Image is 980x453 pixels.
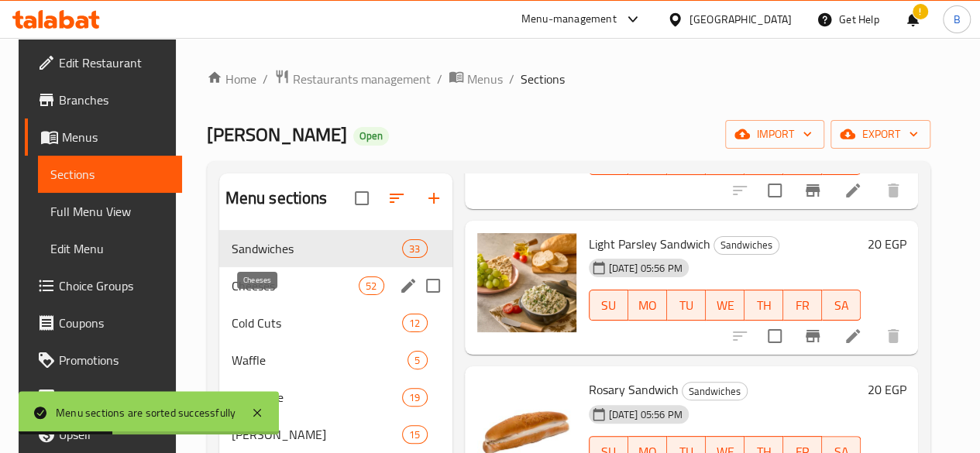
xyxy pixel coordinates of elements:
[62,128,170,146] span: Menus
[359,276,383,295] div: items
[408,353,426,368] span: 5
[751,294,777,317] span: TH
[25,81,182,118] a: Branches
[232,351,408,369] span: Waffle
[437,70,442,88] li: /
[714,236,779,255] div: Sandwiches
[59,314,170,332] span: Coupons
[274,69,431,89] a: Restaurants management
[589,378,679,401] span: Rosary Sandwich
[232,239,403,258] span: Sandwiches
[232,425,403,444] span: [PERSON_NAME]
[589,232,710,256] span: Light Parsley Sandwich
[402,425,427,444] div: items
[232,388,403,407] span: Chocolate
[521,10,617,29] div: Menu-management
[50,239,170,258] span: Edit Menu
[353,127,389,146] div: Open
[38,230,182,267] a: Edit Menu
[843,125,918,144] span: export
[50,202,170,221] span: Full Menu View
[56,404,236,421] div: Menu sections are sorted successfully
[683,383,747,400] span: Sandwiches
[521,70,565,88] span: Sections
[359,279,383,293] span: 52
[830,120,930,149] button: export
[875,172,912,209] button: delete
[589,290,628,321] button: SU
[714,236,779,254] span: Sandwiches
[59,388,170,407] span: Menu disclaimer
[50,165,170,184] span: Sections
[219,416,452,453] div: [PERSON_NAME]15
[25,44,182,81] a: Edit Restaurant
[844,181,862,200] a: Edit menu item
[953,11,960,28] span: B
[402,388,427,407] div: items
[822,290,861,321] button: SA
[875,317,912,355] button: delete
[603,261,689,276] span: [DATE] 05:56 PM
[25,267,182,304] a: Choice Groups
[219,230,452,267] div: Sandwiches33
[689,11,792,28] div: [GEOGRAPHIC_DATA]
[219,379,452,416] div: Chocolate19
[758,320,791,352] span: Select to update
[207,69,931,89] nav: breadcrumb
[403,316,426,331] span: 12
[263,70,268,88] li: /
[59,351,170,369] span: Promotions
[402,314,427,332] div: items
[293,70,431,88] span: Restaurants management
[38,193,182,230] a: Full Menu View
[25,304,182,341] a: Coupons
[467,70,503,88] span: Menus
[403,390,426,405] span: 19
[596,294,622,317] span: SU
[867,379,906,400] h6: 20 EGP
[25,416,182,453] a: Upsell
[738,125,812,144] span: import
[232,276,359,295] span: Cheeses
[744,290,783,321] button: TH
[828,294,854,317] span: SA
[25,379,182,416] a: Menu disclaimer
[712,294,738,317] span: WE
[25,118,182,156] a: Menus
[725,120,824,149] button: import
[346,182,378,214] span: Select all sections
[682,382,748,400] div: Sandwiches
[38,156,182,193] a: Sections
[706,290,744,321] button: WE
[794,172,831,209] button: Branch-specific-item
[634,294,661,317] span: MO
[628,290,667,321] button: MO
[794,317,831,355] button: Branch-specific-item
[403,242,426,256] span: 33
[59,276,170,295] span: Choice Groups
[207,70,256,88] a: Home
[603,407,689,422] span: [DATE] 05:56 PM
[225,187,328,210] h2: Menu sections
[219,267,452,304] div: Cheeses52edit
[867,233,906,255] h6: 20 EGP
[844,327,862,345] a: Edit menu item
[477,233,576,332] img: Light Parsley Sandwich
[673,294,700,317] span: TU
[449,69,503,89] a: Menus
[407,351,427,369] div: items
[758,174,791,207] span: Select to update
[25,341,182,379] a: Promotions
[378,180,415,217] span: Sort sections
[59,425,170,444] span: Upsell
[59,53,170,72] span: Edit Restaurant
[207,117,347,152] span: [PERSON_NAME]
[219,341,452,379] div: Waffle5
[232,314,403,332] span: Cold Cuts
[783,290,822,321] button: FR
[789,294,816,317] span: FR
